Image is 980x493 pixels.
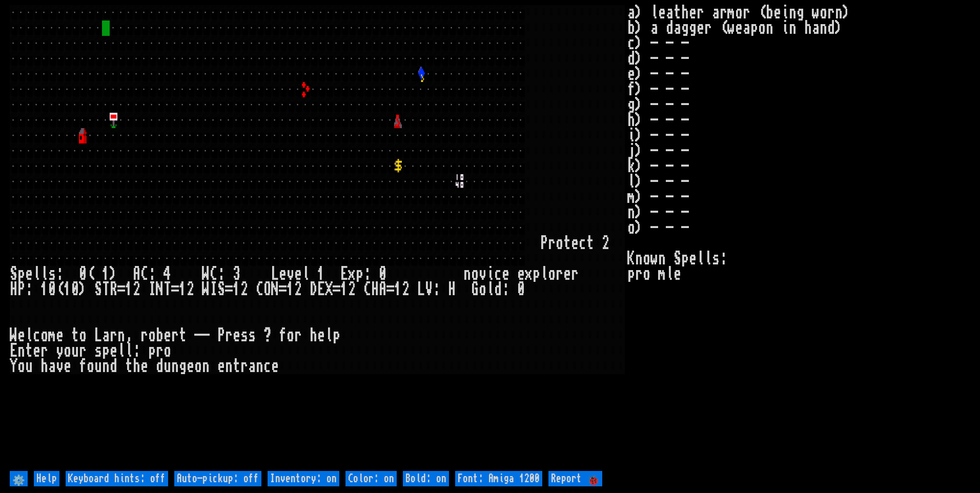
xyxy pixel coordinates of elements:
[187,282,194,297] div: 2
[187,359,194,374] div: e
[287,282,294,297] div: 1
[363,282,371,297] div: C
[425,282,433,297] div: V
[64,359,71,374] div: e
[94,343,102,359] div: s
[271,359,279,374] div: e
[102,359,110,374] div: n
[10,266,17,282] div: S
[110,359,117,374] div: d
[263,359,271,374] div: c
[533,266,540,282] div: p
[179,282,187,297] div: 1
[317,328,325,343] div: e
[87,359,94,374] div: o
[48,328,56,343] div: m
[174,471,261,486] input: Auto-pickup: off
[563,236,571,251] div: t
[271,266,279,282] div: L
[194,359,202,374] div: o
[148,328,156,343] div: o
[225,359,233,374] div: n
[371,282,379,297] div: H
[325,282,333,297] div: X
[79,359,87,374] div: f
[240,282,248,297] div: 2
[10,282,17,297] div: H
[333,328,340,343] div: p
[494,282,502,297] div: d
[56,328,64,343] div: e
[133,266,140,282] div: A
[279,282,287,297] div: =
[202,359,210,374] div: n
[133,359,140,374] div: h
[233,359,240,374] div: t
[71,328,79,343] div: t
[25,328,33,343] div: l
[517,266,525,282] div: e
[164,266,171,282] div: 4
[56,359,64,374] div: v
[48,266,56,282] div: s
[294,282,302,297] div: 2
[25,359,33,374] div: u
[140,266,148,282] div: C
[548,266,556,282] div: o
[102,343,110,359] div: p
[17,266,25,282] div: p
[433,282,440,297] div: :
[494,266,502,282] div: c
[102,328,110,343] div: a
[217,328,225,343] div: P
[602,236,609,251] div: 2
[179,328,187,343] div: t
[156,282,164,297] div: N
[548,471,602,486] input: Report 🐞
[125,282,133,297] div: 1
[110,343,117,359] div: e
[156,359,164,374] div: d
[279,328,287,343] div: f
[33,328,40,343] div: c
[217,282,225,297] div: S
[548,236,556,251] div: r
[302,266,310,282] div: l
[94,282,102,297] div: S
[71,343,79,359] div: u
[294,328,302,343] div: r
[171,359,179,374] div: n
[325,328,333,343] div: l
[263,328,271,343] div: ?
[217,266,225,282] div: :
[64,282,71,297] div: 1
[248,359,256,374] div: a
[294,266,302,282] div: e
[48,359,56,374] div: a
[40,359,48,374] div: h
[87,266,94,282] div: (
[79,266,87,282] div: 0
[140,328,148,343] div: r
[386,282,394,297] div: =
[248,328,256,343] div: s
[140,359,148,374] div: e
[10,343,17,359] div: E
[233,282,240,297] div: 1
[394,282,402,297] div: 1
[48,282,56,297] div: 0
[310,282,317,297] div: D
[556,266,563,282] div: r
[56,266,64,282] div: :
[471,282,479,297] div: G
[479,266,486,282] div: v
[479,282,486,297] div: o
[34,471,59,486] input: Help
[133,282,140,297] div: 2
[10,359,17,374] div: Y
[240,328,248,343] div: s
[148,282,156,297] div: I
[525,266,533,282] div: x
[71,282,79,297] div: 0
[540,266,548,282] div: l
